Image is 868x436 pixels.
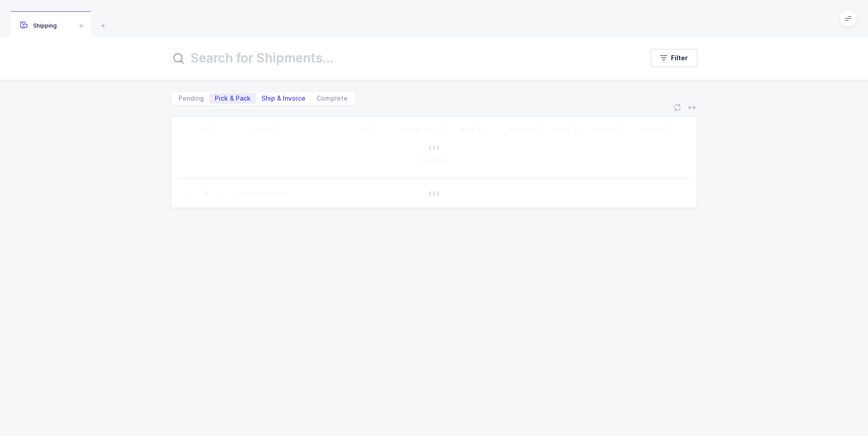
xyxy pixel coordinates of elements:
[171,47,632,69] input: Search for Shipments...
[178,95,204,102] span: Pending
[20,22,57,29] span: Shipping
[671,53,688,63] span: Filter
[215,95,251,102] span: Pick & Pack
[651,49,697,67] button: Filter
[316,95,348,102] span: Complete
[261,95,306,102] span: Ship & Invoice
